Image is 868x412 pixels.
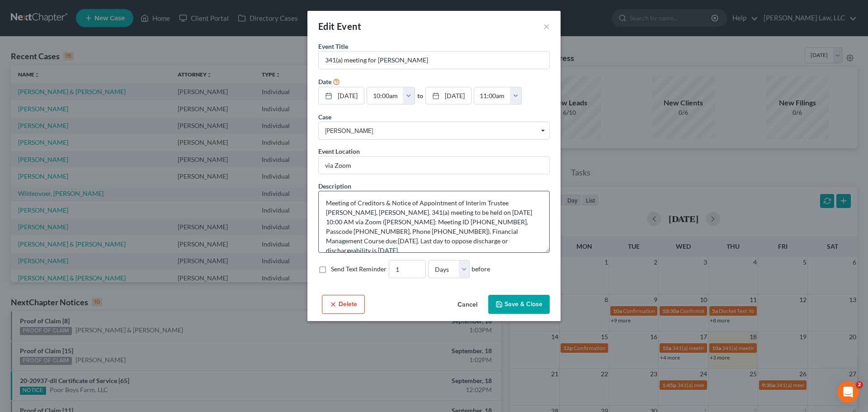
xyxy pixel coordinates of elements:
span: before [472,265,490,274]
span: [PERSON_NAME] [325,126,543,136]
button: Delete [322,295,365,314]
span: Event Title [318,43,348,50]
label: Send Text Reminder [331,265,387,274]
a: [DATE] [319,87,364,104]
span: 2 [856,381,863,388]
input: -- : -- [367,87,403,104]
span: Select box activate [318,122,550,140]
label: Event Location [318,147,360,156]
label: Case [318,112,331,122]
label: Date [318,77,331,86]
span: Edit Event [318,21,361,32]
input: Enter location... [319,156,549,174]
button: Save & Close [488,295,550,314]
input: Enter event name... [319,52,549,69]
label: Description [318,181,351,191]
a: [DATE] [426,87,471,104]
iframe: Intercom live chat [837,381,859,403]
input: -- : -- [474,87,510,104]
button: Cancel [450,296,485,314]
button: × [543,21,550,32]
label: to [417,91,423,100]
input: -- [389,260,425,278]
